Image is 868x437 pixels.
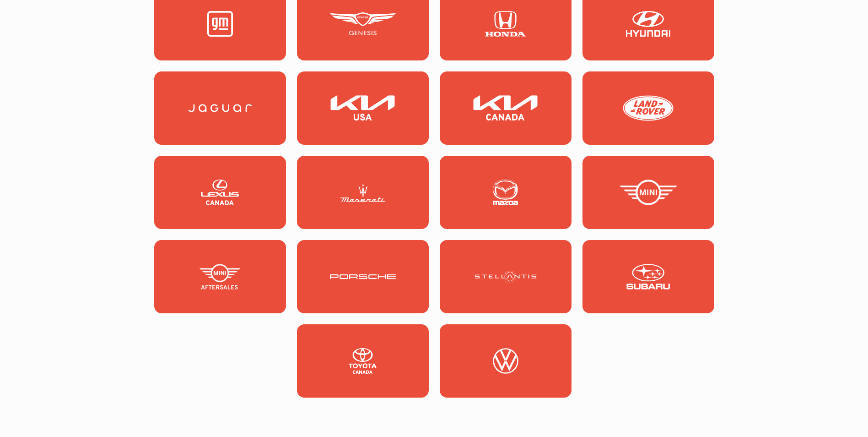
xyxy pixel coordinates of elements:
[473,264,539,290] img: Stellantis
[330,95,396,121] img: KIA
[473,180,539,205] img: Mazda
[615,180,681,205] img: Mini
[187,11,253,37] img: General Motors
[330,11,396,37] img: Genesis
[187,95,253,121] img: Jaguar
[473,348,539,374] img: Volkswagen
[615,95,681,121] img: Land Rover
[330,180,396,205] img: Maserati
[473,11,539,37] img: Honda
[615,264,681,290] img: Subaru
[330,264,396,290] img: Porsche
[187,180,253,205] img: Lexus Canada
[330,348,396,374] img: Toyota Canada
[615,11,681,37] img: Hyundai
[473,95,539,121] img: KIA Canada
[187,264,253,290] img: Mini Fixed Ops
